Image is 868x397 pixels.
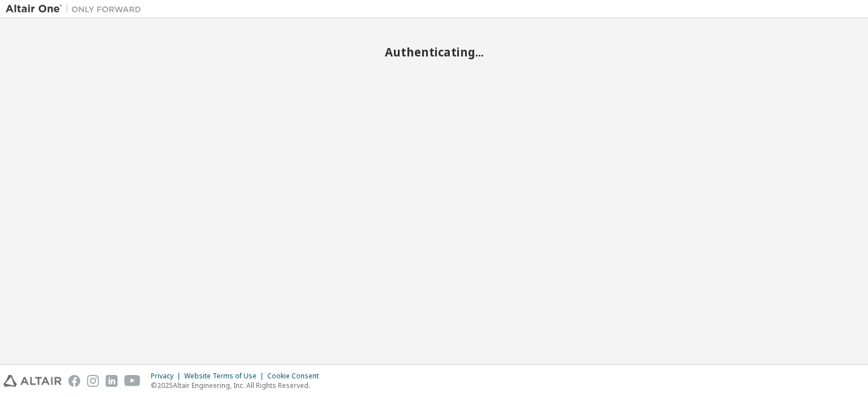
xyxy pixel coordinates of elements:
[151,372,184,381] div: Privacy
[267,372,325,381] div: Cookie Consent
[6,45,862,59] h2: Authenticating...
[184,372,267,381] div: Website Terms of Use
[124,375,141,387] img: youtube.svg
[3,375,62,387] img: altair_logo.svg
[68,375,80,387] img: facebook.svg
[151,381,325,390] p: © 2025 Altair Engineering, Inc. All Rights Reserved.
[6,3,147,15] img: Altair One
[87,375,99,387] img: instagram.svg
[106,375,118,387] img: linkedin.svg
